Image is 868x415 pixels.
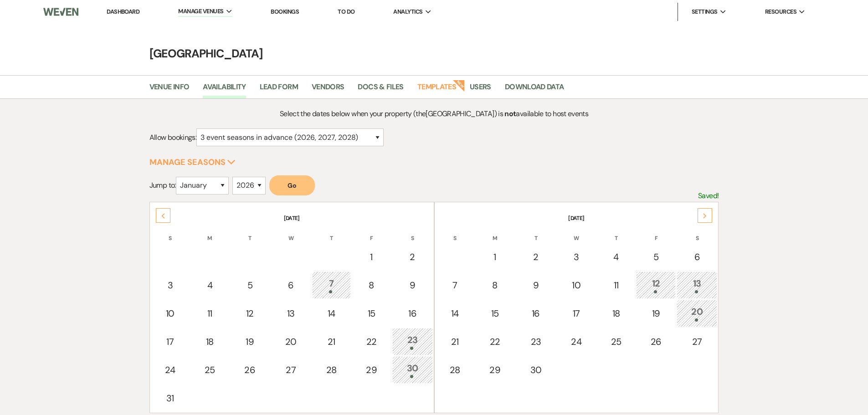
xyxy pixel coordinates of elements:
div: 19 [641,307,671,320]
div: 8 [480,278,510,292]
div: 19 [235,335,265,348]
a: Bookings [271,8,299,15]
button: Go [269,175,315,195]
th: W [271,223,311,242]
div: 3 [562,250,591,264]
th: [DATE] [436,203,718,222]
div: 25 [195,363,224,377]
div: 2 [520,250,551,264]
div: 21 [317,335,346,348]
strong: not [504,109,516,118]
th: T [230,223,270,242]
a: Vendors [312,81,344,98]
a: Lead Form [260,81,298,98]
span: Analytics [393,7,422,16]
div: 13 [276,307,306,320]
div: 14 [317,307,346,320]
div: 4 [601,250,630,264]
a: Users [470,81,491,98]
div: 20 [682,305,712,322]
div: 17 [156,335,185,348]
span: Allow bookings: [149,133,196,142]
div: 10 [156,307,185,320]
div: 30 [520,363,551,377]
div: 21 [441,335,469,348]
th: M [190,223,229,242]
div: 22 [357,335,386,348]
div: 16 [520,307,551,320]
div: 25 [601,335,630,348]
div: 27 [276,363,306,377]
th: F [636,223,676,242]
div: 20 [276,335,306,348]
div: 28 [441,363,469,377]
div: 1 [480,250,510,264]
div: 11 [601,278,630,292]
div: 7 [441,278,469,292]
th: [DATE] [151,203,433,222]
th: T [312,223,351,242]
button: Manage Seasons [149,158,236,166]
img: Weven Logo [43,2,78,21]
span: Settings [692,7,718,16]
div: 12 [235,307,265,320]
a: Venue Info [149,81,190,98]
div: 12 [641,277,671,293]
div: 16 [397,307,428,320]
div: 30 [397,361,428,378]
div: 3 [156,278,185,292]
div: 10 [562,278,591,292]
div: 23 [520,335,551,348]
a: To Do [338,8,354,15]
span: Resources [765,7,796,16]
div: 27 [682,335,712,348]
th: T [515,223,556,242]
div: 14 [441,307,469,320]
div: 11 [195,307,224,320]
th: F [352,223,391,242]
div: 26 [235,363,265,377]
div: 24 [562,335,591,348]
div: 9 [397,278,428,292]
strong: New [452,79,465,92]
div: 26 [641,335,671,348]
div: 5 [641,250,671,264]
div: 5 [235,278,265,292]
p: Saved! [698,190,719,202]
div: 15 [480,307,510,320]
div: 4 [195,278,224,292]
div: 1 [357,250,386,264]
div: 6 [682,250,712,264]
div: 8 [357,278,386,292]
div: 18 [601,307,630,320]
a: Templates [417,81,456,98]
div: 22 [480,335,510,348]
a: Dashboard [107,8,139,15]
div: 24 [156,363,185,377]
div: 2 [397,250,428,264]
th: S [436,223,474,242]
div: 31 [156,391,185,405]
div: 7 [317,277,346,293]
h4: [GEOGRAPHIC_DATA] [106,46,762,61]
th: S [392,223,433,242]
th: S [677,223,717,242]
div: 29 [357,363,386,377]
div: 15 [357,307,386,320]
div: 17 [562,307,591,320]
div: 6 [276,278,306,292]
th: M [475,223,515,242]
div: 18 [195,335,224,348]
div: 29 [480,363,510,377]
div: 28 [317,363,346,377]
div: 23 [397,333,428,350]
div: 9 [520,278,551,292]
th: S [151,223,190,242]
div: 13 [682,277,712,293]
span: Jump to: [149,180,176,190]
th: W [557,223,596,242]
a: Availability [203,81,246,98]
th: T [596,223,635,242]
a: Download Data [505,81,564,98]
a: Docs & Files [358,81,403,98]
